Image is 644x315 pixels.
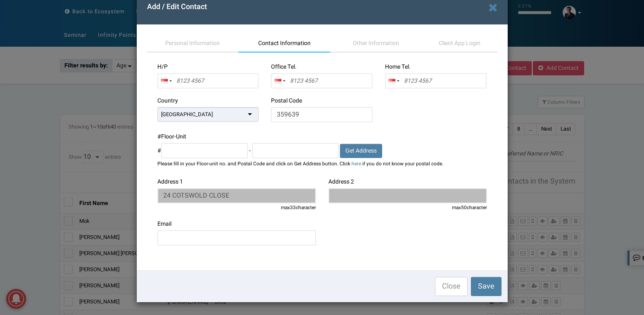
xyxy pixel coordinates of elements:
[157,160,338,167] span: Please fill in your Floor-unit no. and Postal Code and click on Get Address button.
[422,35,497,52] a: Client App Login
[385,63,411,71] label: Home Tel.
[258,39,311,48] span: Contact Information
[157,143,487,167] div: #
[452,204,461,211] span: max
[271,63,297,71] label: Office Tel.
[478,281,494,292] span: Save
[165,39,220,48] span: Personal Information
[158,74,173,88] div: Singapore: +65
[439,39,480,48] span: Client App Login
[452,204,487,211] small: 50
[435,277,468,296] button: Close
[353,39,399,48] span: Other Information
[442,281,461,292] span: Close
[161,133,186,141] label: Floor-Unit
[157,220,171,228] span: Email
[281,204,316,211] small: 33
[161,111,213,118] div: [GEOGRAPHIC_DATA]
[340,160,350,167] span: Click
[271,74,287,88] div: Singapore: +65
[296,204,316,211] span: character
[330,35,422,52] a: Other Information
[157,73,259,88] input: 8123 4567
[345,146,377,155] span: Get Address
[238,35,330,52] a: Contact Information
[385,74,401,88] div: Singapore: +65
[147,1,207,12] span: Add / Edit Contact
[271,73,373,88] input: 8123 4567
[328,178,354,186] label: Address 2
[281,204,290,211] span: max
[157,63,168,71] label: H/P
[362,160,443,167] span: if you do not know your postal code.
[147,35,239,52] a: Personal Information
[157,133,487,167] div: #
[340,144,382,158] button: Get Address
[249,146,251,155] span: -
[385,73,487,88] input: 8123 4567
[467,204,487,211] span: character
[471,277,501,296] button: Save
[157,97,178,105] label: Country
[271,97,302,105] label: Postal Code
[352,160,361,167] a: here
[157,178,183,186] label: Address 1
